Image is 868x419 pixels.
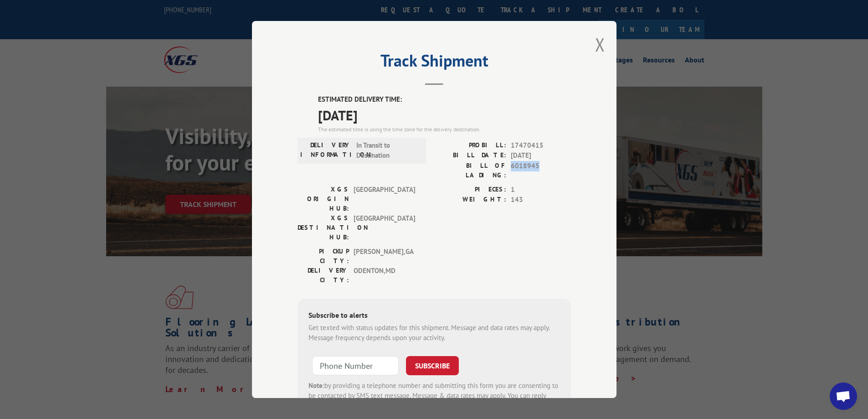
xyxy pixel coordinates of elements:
span: [DATE] [511,150,571,161]
label: DELIVERY INFORMATION: [300,140,352,161]
label: PROBILL: [434,140,506,151]
div: Subscribe to alerts [308,310,560,323]
label: PIECES: [434,185,506,195]
label: XGS ORIGIN HUB: [298,185,349,213]
label: BILL DATE: [434,150,506,161]
label: BILL OF LADING: [434,161,506,180]
span: In Transit to Destination [356,140,418,161]
span: 17470415 [511,140,571,151]
span: [PERSON_NAME] , GA [354,247,415,266]
span: [GEOGRAPHIC_DATA] [354,185,415,213]
label: XGS DESTINATION HUB: [298,213,349,242]
span: [DATE] [318,105,571,125]
span: 143 [511,195,571,205]
button: SUBSCRIBE [406,356,459,375]
label: WEIGHT: [434,195,506,205]
strong: Note: [308,381,324,390]
span: 6018945 [511,161,571,180]
label: DELIVERY CITY: [298,266,349,285]
div: by providing a telephone number and submitting this form you are consenting to be contacted by SM... [308,381,560,412]
label: PICKUP CITY: [298,247,349,266]
span: 1 [511,185,571,195]
a: Open chat [830,383,857,410]
div: Get texted with status updates for this shipment. Message and data rates may apply. Message frequ... [308,323,560,343]
div: The estimated time is using the time zone for the delivery destination. [318,125,571,134]
input: Phone Number [312,356,399,375]
span: [GEOGRAPHIC_DATA] [354,213,415,242]
h2: Track Shipment [298,54,571,72]
span: ODENTON , MD [354,266,415,285]
button: Close modal [595,32,605,57]
label: ESTIMATED DELIVERY TIME: [318,94,571,105]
